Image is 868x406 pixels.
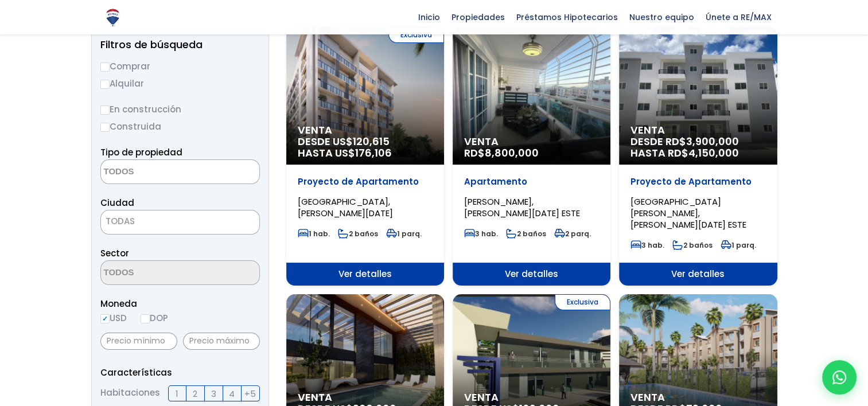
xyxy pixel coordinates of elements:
[100,197,134,209] span: Ciudad
[103,7,123,28] img: Logo de REMAX
[141,311,168,325] label: DOP
[619,263,777,286] span: Ver detalles
[100,123,110,132] input: Construida
[672,240,713,250] span: 2 baños
[464,176,599,188] p: Apartamento
[100,365,260,380] p: Características
[630,176,765,188] p: Proyecto de Apartamento
[630,392,765,403] span: Venta
[464,229,498,239] span: 3 hab.
[298,124,433,136] span: Venta
[100,119,260,134] label: Construida
[511,9,624,26] span: Préstamos Hipotecarios
[286,27,444,286] a: Exclusiva Venta DESDE US$120,615 HASTA US$176,106 Proyecto de Apartamento [GEOGRAPHIC_DATA], [PER...
[388,27,444,43] span: Exclusiva
[176,387,178,401] span: 1
[353,134,390,149] span: 120,615
[464,392,599,403] span: Venta
[100,247,129,259] span: Sector
[100,311,127,325] label: USD
[100,106,110,115] input: En construcción
[100,146,182,158] span: Tipo de propiedad
[298,176,433,188] p: Proyecto de Apartamento
[630,147,765,159] span: HASTA RD$
[338,229,378,239] span: 2 baños
[688,146,739,160] span: 4,150,000
[298,392,433,403] span: Venta
[298,196,393,219] span: [GEOGRAPHIC_DATA], [PERSON_NAME][DATE]
[453,263,610,286] span: Ver detalles
[624,9,700,26] span: Nuestro equipo
[453,27,610,286] a: Venta RD$8,800,000 Apartamento [PERSON_NAME], [PERSON_NAME][DATE] ESTE 3 hab. 2 baños 2 parq. Ver...
[100,76,260,91] label: Alquilar
[101,261,212,286] textarea: Search
[106,215,135,227] span: TODAS
[100,63,110,72] input: Comprar
[100,210,260,235] span: TODAS
[464,196,580,219] span: [PERSON_NAME], [PERSON_NAME][DATE] ESTE
[100,39,260,50] h2: Filtros de búsqueda
[101,160,212,185] textarea: Search
[193,387,197,401] span: 2
[485,146,539,160] span: 8,800,000
[630,196,746,231] span: [GEOGRAPHIC_DATA][PERSON_NAME], [PERSON_NAME][DATE] ESTE
[464,146,539,160] span: RD$
[286,263,444,286] span: Ver detalles
[100,80,110,89] input: Alquilar
[721,240,756,250] span: 1 parq.
[298,136,433,159] span: DESDE US$
[298,229,330,239] span: 1 hab.
[686,134,739,149] span: 3,900,000
[619,27,777,286] a: Venta DESDE RD$3,900,000 HASTA RD$4,150,000 Proyecto de Apartamento [GEOGRAPHIC_DATA][PERSON_NAME...
[100,385,160,401] span: Habitaciones
[700,9,777,26] span: Únete a RE/MAX
[386,229,422,239] span: 1 parq.
[355,146,392,160] span: 176,106
[298,147,433,159] span: HASTA US$
[100,333,177,350] input: Precio mínimo
[101,213,259,229] span: TODAS
[100,314,110,323] input: USD
[446,9,511,26] span: Propiedades
[100,296,260,311] span: Moneda
[244,387,256,401] span: +5
[141,314,150,323] input: DOP
[630,124,765,136] span: Venta
[211,387,216,401] span: 3
[555,294,610,310] span: Exclusiva
[100,102,260,116] label: En construcción
[630,240,664,250] span: 3 hab.
[554,229,591,239] span: 2 parq.
[100,59,260,73] label: Comprar
[464,136,599,147] span: Venta
[412,9,446,26] span: Inicio
[183,333,260,350] input: Precio máximo
[630,136,765,159] span: DESDE RD$
[506,229,546,239] span: 2 baños
[229,387,235,401] span: 4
